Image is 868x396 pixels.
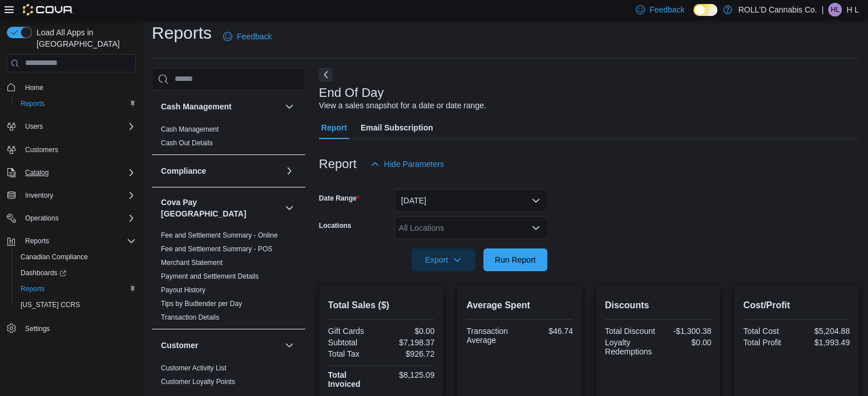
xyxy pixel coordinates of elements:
[32,27,136,50] span: Load All Apps in [GEOGRAPHIC_DATA]
[161,313,219,322] span: Transaction Details
[328,326,379,336] div: Gift Cards
[418,248,469,271] span: Export
[2,165,140,181] button: Catalog
[161,125,219,134] span: Cash Management
[25,122,43,131] span: Users
[319,194,360,203] label: Date Range
[21,166,136,179] span: Catalog
[152,22,212,44] h1: Reports
[161,286,205,294] a: Payout History
[21,321,136,335] span: Settings
[2,210,140,226] button: Operations
[21,143,63,157] a: Customers
[161,125,219,133] a: Cash Management
[366,153,449,175] button: Hide Parameters
[282,338,296,352] button: Customer
[11,297,140,313] button: [US_STATE] CCRS
[161,101,280,112] button: Cash Management
[2,79,140,96] button: Home
[2,320,140,336] button: Settings
[738,3,817,17] p: ROLL'D Cannabis Co.
[319,100,486,112] div: View a sales snapshot for a date or date range.
[660,338,711,347] div: $0.00
[21,268,66,277] span: Dashboards
[16,97,136,111] span: Reports
[161,231,278,240] span: Fee and Settlement Summary - Online
[21,120,136,133] span: Users
[25,168,49,177] span: Catalog
[531,223,540,232] button: Open list of options
[319,68,333,81] button: Next
[161,244,272,254] span: Fee and Settlement Summary - POS
[605,326,656,336] div: Total Discount
[152,123,305,154] div: Cash Management
[21,211,136,225] span: Operations
[161,138,213,148] span: Cash Out Details
[319,86,384,100] h3: End Of Day
[21,166,53,179] button: Catalog
[161,165,206,177] h3: Compliance
[328,349,379,358] div: Total Tax
[282,201,296,215] button: Cova Pay [GEOGRAPHIC_DATA]
[384,158,444,170] span: Hide Parameters
[319,157,357,171] h3: Report
[16,250,92,264] a: Canadian Compliance
[660,326,711,336] div: -$1,300.38
[161,197,280,219] button: Cova Pay [GEOGRAPHIC_DATA]
[361,116,433,139] span: Email Subscription
[11,265,140,281] a: Dashboards
[161,258,223,267] span: Merchant Statement
[483,248,547,271] button: Run Report
[21,189,136,202] span: Inventory
[161,299,242,308] span: Tips by Budtender per Day
[2,233,140,249] button: Reports
[161,101,232,112] h3: Cash Management
[466,299,573,312] h2: Average Spent
[383,370,434,379] div: $8,125.09
[495,254,536,266] span: Run Report
[16,266,136,280] span: Dashboards
[605,338,656,356] div: Loyalty Redemptions
[21,284,45,293] span: Reports
[25,145,58,154] span: Customers
[16,250,136,264] span: Canadian Compliance
[743,326,794,336] div: Total Cost
[383,326,434,336] div: $0.00
[21,211,63,225] button: Operations
[693,16,694,17] span: Dark Mode
[321,116,347,139] span: Report
[21,81,48,95] a: Home
[161,245,272,253] a: Fee and Settlement Summary - POS
[522,326,573,336] div: $46.74
[161,340,198,351] h3: Customer
[161,340,280,351] button: Customer
[799,326,850,336] div: $5,204.88
[161,139,213,147] a: Cash Out Details
[2,187,140,203] button: Inventory
[237,31,272,42] span: Feedback
[161,165,280,177] button: Compliance
[161,313,219,321] a: Transaction Details
[383,349,434,358] div: $926.72
[25,324,50,333] span: Settings
[11,281,140,297] button: Reports
[799,338,850,347] div: $1,993.49
[7,75,136,366] nav: Complex example
[2,119,140,134] button: Users
[16,97,49,111] a: Reports
[822,3,824,17] p: |
[466,326,517,345] div: Transaction Average
[21,99,45,108] span: Reports
[161,231,278,239] a: Fee and Settlement Summary - Online
[161,364,227,373] span: Customer Activity List
[21,189,58,202] button: Inventory
[161,272,259,281] span: Payment and Settlement Details
[21,142,136,157] span: Customers
[16,298,136,312] span: Washington CCRS
[25,236,49,246] span: Reports
[16,266,71,280] a: Dashboards
[25,191,53,200] span: Inventory
[21,234,54,248] button: Reports
[11,249,140,265] button: Canadian Compliance
[21,252,88,262] span: Canadian Compliance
